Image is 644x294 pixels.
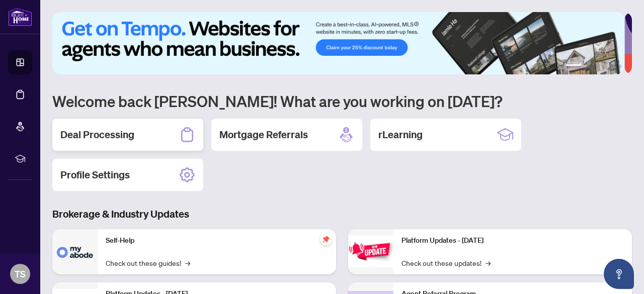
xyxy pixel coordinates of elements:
[610,64,614,68] button: 5
[60,128,134,142] h2: Deal Processing
[486,257,491,268] span: →
[15,267,26,281] span: TS
[320,233,332,245] span: pushpin
[618,64,622,68] button: 6
[348,236,393,267] img: Platform Updates - June 23, 2025
[52,12,624,74] img: Slide 0
[594,64,598,68] button: 3
[566,64,582,68] button: 1
[219,128,308,142] h2: Mortgage Referrals
[8,8,32,26] img: logo
[185,257,190,268] span: →
[106,257,190,268] a: Check out these guides!→
[106,235,328,246] p: Self-Help
[52,229,98,274] img: Self-Help
[401,235,624,246] p: Platform Updates - [DATE]
[602,64,606,68] button: 4
[586,64,590,68] button: 2
[60,168,130,182] h2: Profile Settings
[378,128,423,142] h2: rLearning
[52,207,632,221] h3: Brokerage & Industry Updates
[604,259,634,289] button: Open asap
[401,257,491,268] a: Check out these updates!→
[52,91,632,111] h1: Welcome back [PERSON_NAME]! What are you working on [DATE]?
